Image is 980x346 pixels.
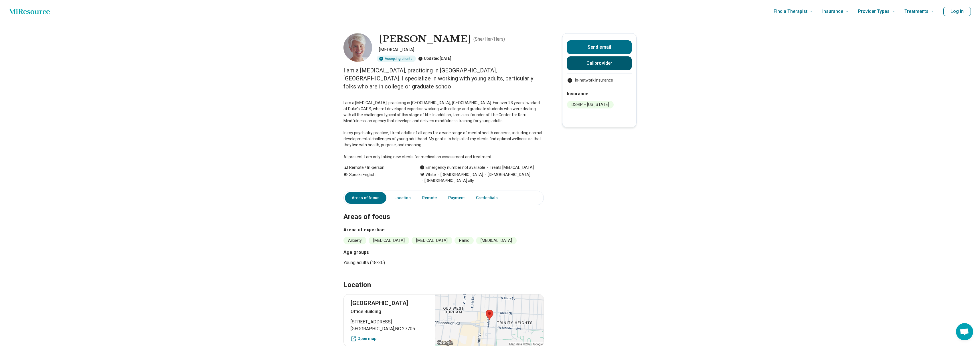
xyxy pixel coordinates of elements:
[473,36,505,43] p: ( She/Her/Hers )
[904,7,928,15] span: Treatments
[567,77,632,83] li: In-network insurance
[379,46,544,53] p: [MEDICAL_DATA]
[343,33,372,62] img: Holly Rogers, Psychiatrist
[420,178,474,184] span: [DEMOGRAPHIC_DATA] ally
[345,192,386,204] a: Areas of focus
[351,336,428,342] a: Open map
[391,192,414,204] a: Location
[377,56,416,62] div: Accepting clients
[956,323,973,340] div: Open chat
[483,172,530,178] span: [DEMOGRAPHIC_DATA]
[567,77,632,83] ul: Payment options
[455,237,474,244] li: Panic
[351,308,428,315] p: Office Building
[822,7,843,15] span: Insurance
[351,319,428,325] span: [STREET_ADDRESS]
[567,101,614,108] li: DSHIP – [US_STATE]
[567,56,632,70] button: Callprovider
[343,249,441,256] h3: Age groups
[445,192,468,204] a: Payment
[343,226,544,233] h3: Areas of expertise
[343,259,441,266] li: Young adults (18-30)
[343,66,544,90] p: I am a [MEDICAL_DATA], practicing in [GEOGRAPHIC_DATA], [GEOGRAPHIC_DATA]. I specialize in workin...
[473,192,505,204] a: Credentials
[420,165,485,171] div: Emergency number not available
[943,7,971,16] button: Log In
[858,7,890,15] span: Provider Types
[567,40,632,54] button: Send email
[476,237,517,244] li: [MEDICAL_DATA]
[343,280,371,290] h2: Location
[426,172,436,178] span: White
[485,165,534,171] span: Treats [MEDICAL_DATA]
[418,56,451,62] div: Updated [DATE]
[343,165,408,171] div: Remote / In-person
[343,198,544,222] h2: Areas of focus
[567,90,632,97] h2: Insurance
[9,6,50,17] a: Home page
[412,237,452,244] li: [MEDICAL_DATA]
[379,33,471,45] h1: [PERSON_NAME]
[343,100,544,160] p: I am a [MEDICAL_DATA], practicing in [GEOGRAPHIC_DATA], [GEOGRAPHIC_DATA]. For over 23 years I wo...
[343,237,366,244] li: Anxiety
[369,237,409,244] li: [MEDICAL_DATA]
[351,325,428,332] span: [GEOGRAPHIC_DATA] , NC 27705
[436,172,483,178] span: [DEMOGRAPHIC_DATA]
[351,299,428,307] p: [GEOGRAPHIC_DATA]
[774,7,807,15] span: Find a Therapist
[419,192,440,204] a: Remote
[343,172,408,184] div: Speaks English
